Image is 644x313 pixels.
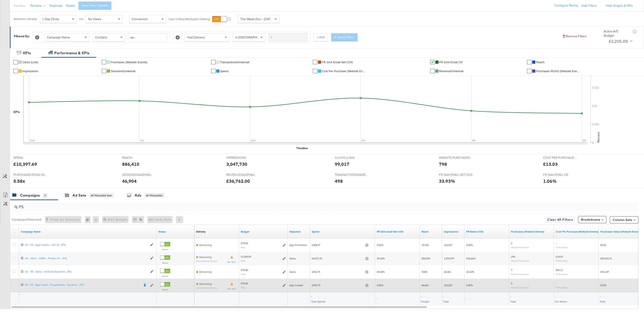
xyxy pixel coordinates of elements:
[25,283,140,287] div: SA - FR - App Install - Prospecting - Dynamic - (PS)
[562,34,587,38] button: Remove Filters
[439,61,463,64] span: FR GA4 email CR
[241,268,248,272] div: £70.00
[160,261,170,264] label: Active
[226,161,247,167] div: 3,047,730
[600,284,606,287] span: £0.00
[72,193,86,198] div: Ad Sets
[13,4,25,8] div: This View:
[313,60,317,64] a: ✔
[25,256,148,260] div: SA - Sales - DABA - Always On - (PS)
[13,60,18,64] a: ✔
[160,248,170,251] label: Active
[581,4,597,8] button: Hide Filters
[160,275,170,278] label: Active
[422,243,429,247] span: 15,762
[511,268,512,272] span: 7
[168,17,210,21] label: Use Unified Attribution Setting:
[543,178,557,184] div: 1.06%
[511,230,552,233] a: The number of times a purchase was made tracked by your Custom Audience pixel on your website aft...
[122,173,156,177] span: SESSIONSGA4EMAIL
[128,33,167,42] input: Enter a search term
[422,284,429,287] span: 46,662
[607,38,633,45] button: £2,205.00
[335,161,349,167] div: 99,017
[199,243,212,247] span: Delivering
[289,243,307,247] span: App Promotion
[196,260,217,262] sub: Some Ad Sets Inactive
[66,4,75,8] button: Delete
[422,270,427,273] span: 9,805
[241,242,248,245] div: £70.00
[543,161,558,167] div: £13.03
[220,61,249,64] span: TransactionsGA4email
[13,110,20,114] div: KPIs
[444,270,451,273] span: 60,341
[527,60,532,64] a: ✔
[145,193,164,197] div: All Filtered Ads
[556,273,568,275] sub: Per Purchase
[511,255,515,258] span: 294
[511,246,529,249] sub: Website Purchases
[556,268,563,272] span: £43.11
[23,50,31,56] div: KPIs
[606,4,633,8] button: Hide Graphs & KPIs
[547,217,573,223] span: Clear All Filters
[444,257,454,260] span: 1,472,479
[269,33,307,42] input: Enter a search term
[196,230,205,233] div: Delivery
[241,282,248,285] div: £70.00
[466,230,507,233] a: FR Native COS
[235,35,269,39] span: Is [GEOGRAPHIC_DATA]
[322,61,353,64] span: FR GA4 email Net COS
[335,178,343,184] div: 498
[49,4,63,8] button: Duplicate
[241,255,251,258] div: £1,000.00
[289,284,303,287] span: App Installs
[240,17,274,21] span: This Week (Sun - [DATE])
[220,69,229,73] span: Spend
[13,156,47,160] span: SPEND
[22,61,38,64] span: Clicks (Link)
[377,230,418,233] a: FR GA4 Net COS
[226,173,260,177] span: REVENUEGA4EMAIL
[111,69,135,73] span: SessionsGA4email
[21,230,155,233] a: Your campaign name.
[111,61,147,64] span: Purchases (Website Events)
[314,33,328,41] button: + Add
[13,178,25,184] div: 5.58x
[439,178,455,184] div: 33.93%
[312,270,364,273] span: £301.75
[444,230,463,233] a: The number of times your ad was served. On mobile apps an ad is counted as served the first time ...
[85,216,93,223] div: 0
[196,287,217,289] sub: Some Ad Sets Inactive
[135,193,141,198] div: Ads
[199,270,212,273] span: Delivering
[241,246,246,249] sub: Daily
[226,178,250,184] div: £36,762.00
[289,257,296,260] span: Sales
[466,284,473,287] span: 0.00%
[158,230,193,233] a: Shows the current state of your Ad Campaign.
[578,216,606,223] button: Breakdowns
[600,300,605,303] span: Total
[95,35,107,39] span: Contains
[122,156,156,160] span: REACH
[377,270,385,273] span: 25.42%
[102,69,106,73] a: ✔
[511,259,529,262] sub: Website Purchases
[322,69,366,73] span: Cost Per Purchase (Website Events)
[13,69,18,73] a: ✔
[511,273,529,275] sub: Website Purchases
[102,60,106,64] a: ✔
[47,35,70,39] span: Campaign Name
[600,230,642,233] a: The total value of the purchase actions tracked by your Custom Audience pixel on your website aft...
[88,17,101,21] span: No Views
[466,257,476,260] span: 520.66%
[335,156,368,160] span: CLICKS (LINK)
[13,173,47,177] span: PURCHASES ROAS (WEBSITE EVENTS)
[545,216,575,223] button: Clear All Filters
[241,286,246,289] sub: Daily
[600,257,612,260] span: £20,321.91
[25,243,148,247] a: SA - FR - App installs - iOS 14 - (PS)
